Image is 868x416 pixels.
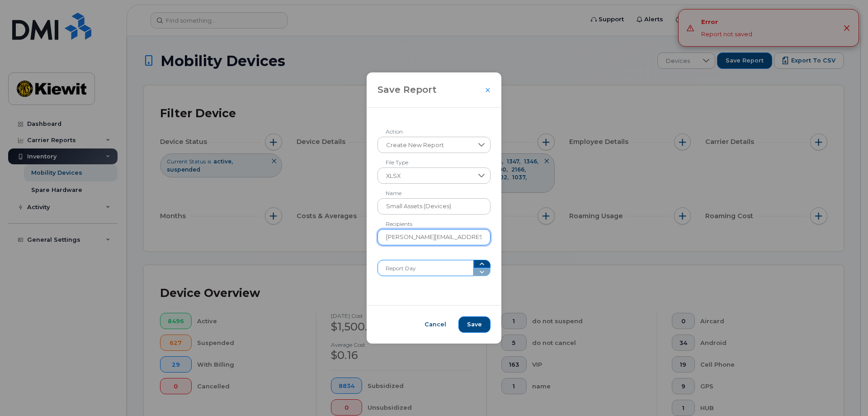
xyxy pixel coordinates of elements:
iframe: Messenger Launcher [829,377,861,409]
span: XLSX [378,168,473,184]
span: Create New Report [378,137,473,153]
input: Name [377,198,491,215]
span: Cancel [425,320,446,329]
span: Save [467,320,482,329]
input: Report Day [377,260,474,276]
span: Save Report [377,83,437,96]
button: Save [458,316,491,333]
button: Cancel [416,316,455,333]
button: Close [485,87,491,93]
input: Example: a@example.com, b@example.com [377,229,491,245]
